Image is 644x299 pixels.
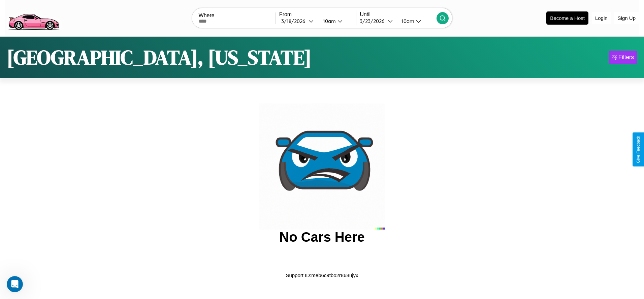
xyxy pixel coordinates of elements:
div: 3 / 23 / 2026 [360,18,388,24]
h1: [GEOGRAPHIC_DATA], [US_STATE] [7,43,312,71]
label: Where [199,12,276,19]
iframe: Intercom live chat [7,276,23,292]
button: 3/18/2026 [279,18,318,25]
label: From [279,11,356,18]
img: logo [5,3,62,32]
div: Filters [618,54,634,61]
div: 3 / 18 / 2026 [281,18,309,24]
div: Give Feedback [636,136,641,163]
div: 10am [398,18,416,24]
button: Filters [609,51,637,64]
img: car [259,103,385,230]
label: Until [360,11,437,18]
p: Support ID: meb6c9tbo2r868ujyx [286,271,358,280]
div: 10am [320,18,337,24]
button: Sign Up [614,12,639,24]
button: Become a Host [546,11,588,25]
h2: No Cars Here [279,230,364,245]
button: Login [592,12,611,24]
button: 10am [318,18,356,25]
button: 10am [396,18,437,25]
